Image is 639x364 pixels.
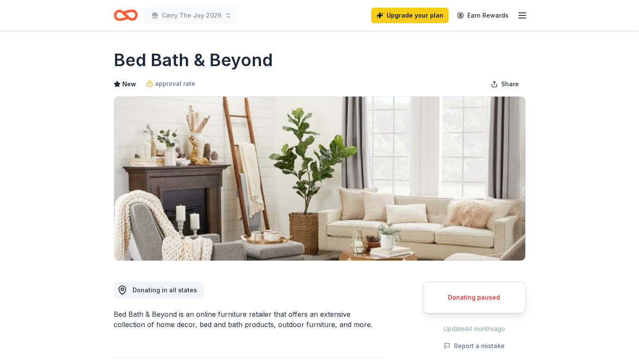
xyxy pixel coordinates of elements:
span: Carry The Joy 2026 [162,10,221,21]
div: Donating paused [433,292,515,303]
div: Bed Bath & Beyond is an online furniture retailer that offers an extensive collection of home dec... [114,309,382,330]
button: Report a mistake [444,341,505,351]
span: Share [501,79,519,89]
button: Share [484,76,526,93]
div: Updated 4 months ago [423,324,526,334]
a: Earn Rewards [452,8,514,23]
a: approval rate [146,79,195,89]
a: Home [114,5,138,25]
span: approval rate [155,79,195,89]
button: Carry The Joy 2026 [145,7,239,24]
img: Image for Bed Bath & Beyond [114,97,525,261]
a: Upgrade your plan [371,8,448,23]
h1: Bed Bath & Beyond [114,48,273,72]
span: Donating in all states [133,286,197,294]
span: New [122,79,136,89]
